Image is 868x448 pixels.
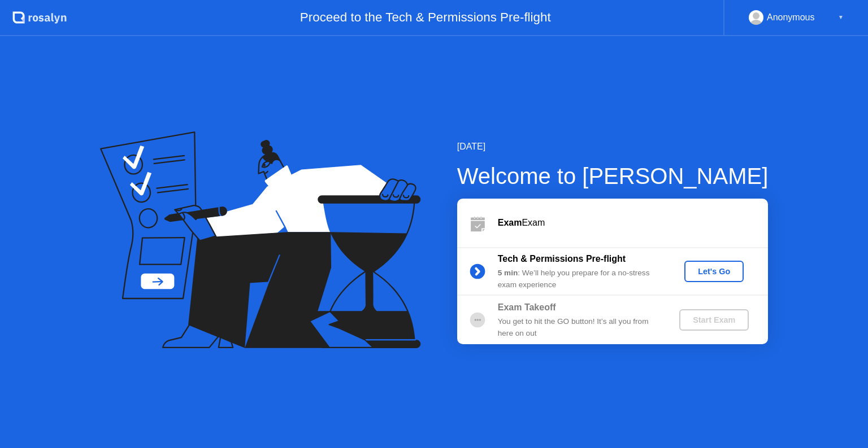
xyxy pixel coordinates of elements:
[457,159,769,193] div: Welcome to [PERSON_NAME]
[498,267,661,291] div: : We’ll help you prepare for a no-stress exam experience
[498,254,626,263] b: Tech & Permissions Pre-flight
[679,309,749,331] button: Start Exam
[838,10,844,25] div: ▼
[684,315,744,324] div: Start Exam
[498,269,518,277] b: 5 min
[498,302,556,312] b: Exam Takeoff
[498,218,522,227] b: Exam
[498,316,661,339] div: You get to hit the GO button! It’s all you from here on out
[684,261,744,282] button: Let's Go
[689,267,739,276] div: Let's Go
[498,216,768,230] div: Exam
[767,10,815,25] div: Anonymous
[457,140,769,153] div: [DATE]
